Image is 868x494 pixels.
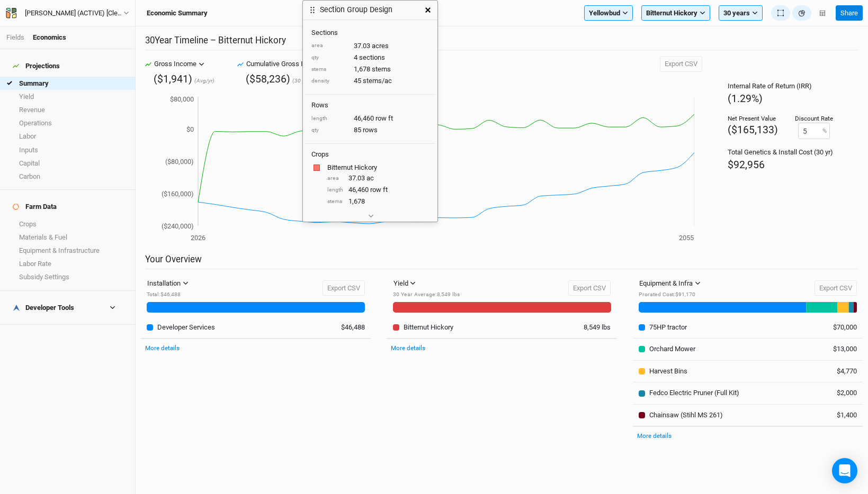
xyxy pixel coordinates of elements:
span: rows [363,125,378,135]
button: Yield [389,276,421,291]
button: Export CSV [660,56,702,72]
h2: 30 Year Timeline Bitternut Hickory [145,35,858,50]
div: 37.03 [311,41,429,51]
div: 1,678 [311,65,429,74]
div: Open Intercom Messenger [832,458,857,483]
tspan: ($80,000) [165,158,194,166]
div: Harvest Bins [649,367,687,376]
div: qty [311,126,348,134]
h4: Sections [311,29,429,37]
button: Export CSV [323,280,365,296]
span: $92,956 [728,159,765,171]
button: 30 years [719,5,763,21]
h4: Developer Tools [6,297,129,318]
h2: Your Overview [145,254,858,269]
span: row ft [375,114,393,123]
a: Fields [6,33,24,41]
td: $4,770 [817,360,863,382]
td: $70,000 [817,317,863,339]
div: 4 [311,53,429,62]
div: Projections [13,62,60,70]
div: density [311,77,348,85]
h4: Crops [311,150,329,159]
div: 30 Year Average : 8,549 lbs [393,291,460,299]
button: Share [836,5,863,21]
span: Bitternut Hickory [646,8,697,19]
label: % [822,127,827,135]
div: 1,678 [327,197,429,206]
span: sections [359,53,385,62]
div: [PERSON_NAME] (ACTIVE) [Cleaned up OpEx] [25,8,123,19]
div: Fedco Electric Pruner (Full Kit) [649,388,739,398]
h3: Section Group Design [320,5,392,14]
button: Export CSV [568,280,611,296]
div: Yield [393,278,408,289]
td: $1,400 [817,404,863,426]
div: Chainsaw (Stihl MS 261) [649,410,723,420]
tspan: ($160,000) [162,190,194,198]
span: stems [372,65,391,74]
tspan: 2026 [191,234,205,242]
button: Bitternut Hickory [641,5,710,21]
div: stems [327,198,343,206]
div: Equipment & Infra [639,278,693,289]
span: Yellowbud [589,8,620,19]
td: $13,000 [817,339,863,361]
tspan: ($240,000) [162,222,194,230]
span: (Avg/yr) [194,77,214,85]
div: 46,460 [311,114,429,123]
div: Developer Tools [13,304,74,312]
button: Gross Income [151,56,207,72]
div: area [327,175,343,182]
button: Equipment & Infra [634,276,705,291]
div: Gross Income [154,59,196,69]
div: Economics [33,33,66,42]
div: Installation [147,278,181,289]
div: Farm Data [13,203,57,211]
input: 0 [798,123,830,139]
span: – [210,35,216,45]
div: Cumulative Gross Income [246,59,324,69]
tspan: $0 [186,125,194,133]
div: Developer Services [157,323,215,332]
span: stems/ac [363,76,392,86]
div: length [327,186,343,194]
button: Yellowbud [584,5,633,21]
div: area [311,42,348,50]
button: Export CSV [815,280,857,296]
div: 45 [311,76,429,86]
tspan: 2055 [679,234,694,242]
div: Warehime (ACTIVE) [Cleaned up OpEx] [25,8,123,19]
span: ($165,133) [728,124,778,136]
div: 85 [311,125,429,135]
div: Prorated Cost : $91,170 [639,291,705,299]
span: acres [372,41,389,51]
div: 75HP tractor [649,323,687,332]
button: [PERSON_NAME] (ACTIVE) [Cleaned up OpEx] [5,7,130,19]
div: Discount Rate [795,114,833,123]
div: 46,460 [327,185,429,195]
tspan: $80,000 [170,95,194,103]
span: (1.29%) [728,93,763,105]
span: (30 yr) [292,77,309,85]
a: More details [391,344,425,352]
span: row ft [370,185,388,195]
button: Cumulative Gross Income [244,56,334,72]
button: Installation [142,276,193,291]
div: Total Genetics & Install Cost (30 yr) [728,148,833,157]
a: More details [637,432,672,440]
div: stems [311,66,348,74]
div: Bitternut Hickory [327,163,427,172]
td: $2,000 [817,382,863,405]
h3: Economic Summary [147,9,208,17]
div: ($58,236) [246,72,290,86]
div: qty [311,54,348,62]
div: Internal Rate of Return (IRR) [728,81,833,91]
a: More details [145,344,180,352]
td: $46,488 [325,317,371,339]
span: ac [366,173,374,183]
div: Orchard Mower [649,344,695,354]
div: Bitternut Hickory [404,323,453,332]
td: 8,549 lbs [571,317,617,339]
div: Net Present Value [728,114,778,123]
